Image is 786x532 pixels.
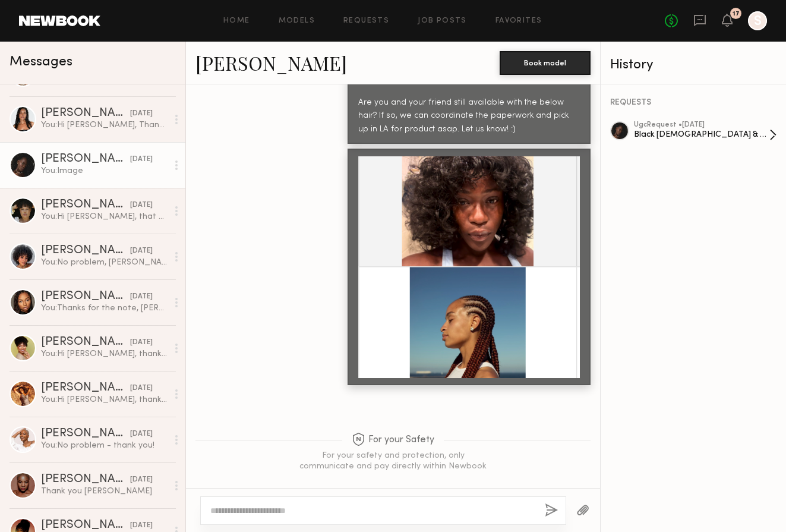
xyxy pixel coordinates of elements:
div: [PERSON_NAME] [41,428,130,440]
div: [DATE] [130,245,153,257]
a: Job Posts [418,17,467,25]
a: Models [279,17,315,25]
div: You: Hi [PERSON_NAME], Thank you for the note- unfortunately we do have to source another creator... [41,119,168,131]
div: REQUESTS [610,99,776,107]
div: [DATE] [130,520,153,531]
span: For your Safety [352,433,434,448]
div: Black [DEMOGRAPHIC_DATA] & Friend for UGC Lifestyle Video [634,129,769,140]
div: [DATE] [130,429,153,440]
div: You: No problem - thank you! [41,440,168,451]
div: You: Image [41,165,168,177]
a: Book model [500,57,591,67]
div: [DATE] [130,337,153,348]
a: [PERSON_NAME] [195,50,347,75]
div: You: Thanks for the note, [PERSON_NAME]! No problem -[PERSON_NAME] [41,303,168,314]
div: [PERSON_NAME] [41,474,130,486]
div: You: Hi [PERSON_NAME], thanks for confirming! That works totally fine- are you able to find a fri... [41,348,168,360]
div: [PERSON_NAME] [41,291,130,303]
div: You: Hi [PERSON_NAME], thank you for letting us know! We will keep you in mind for future campaigns. [41,394,168,405]
div: [PERSON_NAME] [41,108,130,119]
div: [DATE] [130,291,153,303]
button: Book model [500,51,591,75]
div: 17 [733,11,740,17]
a: S [748,11,767,30]
div: [DATE] [130,108,153,119]
a: Favorites [495,17,542,25]
div: [PERSON_NAME] [41,153,130,165]
div: You: Hi [PERSON_NAME], that sounds great! For the photos, we would need them by [DATE] Weds. 7/16... [41,211,168,222]
div: [PERSON_NAME] [41,520,130,531]
div: [PERSON_NAME] [41,382,130,394]
span: Messages [10,55,72,69]
div: History [610,58,776,72]
div: You: No problem, [PERSON_NAME]! We will keep you in mind :) [41,257,168,268]
div: Thank you [PERSON_NAME] [41,486,168,497]
div: For your safety and protection, only communicate and pay directly within Newbook [298,451,488,472]
div: [DATE] [130,200,153,211]
div: ugc Request • [DATE] [634,121,769,129]
div: [DATE] [130,383,153,394]
div: [PERSON_NAME] [41,336,130,348]
a: ugcRequest •[DATE]Black [DEMOGRAPHIC_DATA] & Friend for UGC Lifestyle Video [634,121,776,149]
div: [DATE] [130,474,153,486]
a: Home [223,17,250,25]
div: [PERSON_NAME] [41,199,130,211]
div: [DATE] [130,154,153,165]
a: Requests [343,17,389,25]
div: [PERSON_NAME] [41,245,130,257]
